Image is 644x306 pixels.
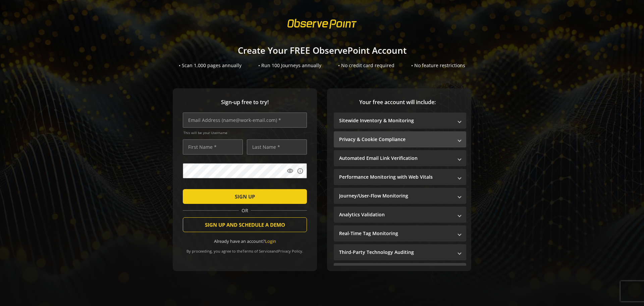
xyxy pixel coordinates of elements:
mat-panel-title: Performance Monitoring with Web Vitals [339,174,453,180]
mat-panel-title: Analytics Validation [339,211,453,218]
span: SIGN UP AND SCHEDULE A DEMO [205,219,285,231]
div: By proceeding, you agree to the and . [183,244,307,254]
span: Your free account will include: [334,98,461,106]
mat-expansion-panel-header: Third-Party Technology Auditing [334,244,466,260]
mat-expansion-panel-header: Analytics Validation [334,207,466,223]
mat-expansion-panel-header: Automated Email Link Verification [334,150,466,166]
mat-icon: visibility [287,168,293,174]
span: Sign-up free to try! [183,98,307,106]
div: Already have an account? [183,238,307,245]
a: Login [265,238,276,244]
span: SIGN UP [235,190,255,203]
mat-panel-title: Third-Party Technology Auditing [339,249,453,256]
mat-panel-title: Real-Time Tag Monitoring [339,230,453,237]
mat-panel-title: Privacy & Cookie Compliance [339,136,453,143]
div: • No feature restrictions [411,62,465,69]
button: SIGN UP [183,189,307,204]
mat-expansion-panel-header: Sitewide Inventory & Monitoring [334,113,466,129]
span: OR [239,207,251,214]
a: Privacy Policy [278,249,302,254]
mat-panel-title: Sitewide Inventory & Monitoring [339,117,453,124]
mat-panel-title: Automated Email Link Verification [339,155,453,162]
mat-expansion-panel-header: Privacy & Cookie Compliance [334,131,466,147]
input: First Name * [183,139,243,155]
button: SIGN UP AND SCHEDULE A DEMO [183,217,307,232]
mat-panel-title: Journey/User-Flow Monitoring [339,192,453,199]
mat-icon: info [297,168,304,174]
mat-expansion-panel-header: Global Site Auditing [334,263,466,279]
input: Last Name * [247,139,307,155]
mat-expansion-panel-header: Journey/User-Flow Monitoring [334,188,466,204]
input: Email Address (name@work-email.com) * [183,113,307,128]
mat-expansion-panel-header: Real-Time Tag Monitoring [334,225,466,242]
a: Terms of Service [243,249,271,254]
div: • No credit card required [338,62,394,69]
span: This will be your Username [183,130,307,135]
div: • Run 100 Journeys annually [258,62,321,69]
mat-expansion-panel-header: Performance Monitoring with Web Vitals [334,169,466,185]
div: • Scan 1,000 pages annually [179,62,241,69]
